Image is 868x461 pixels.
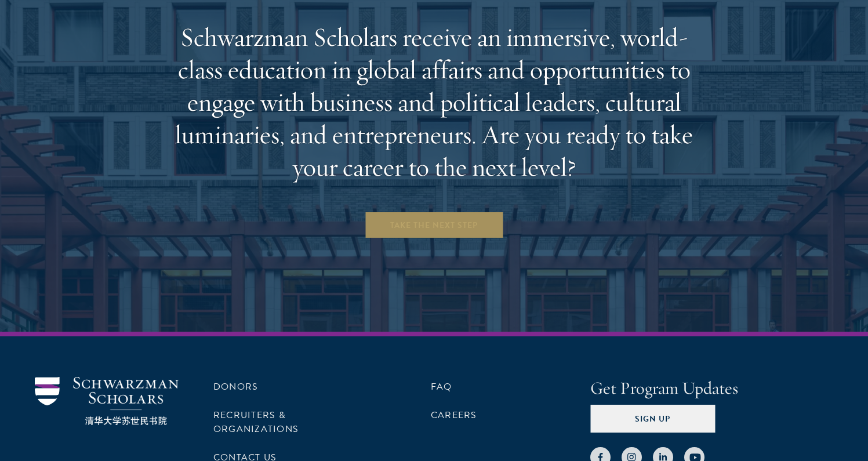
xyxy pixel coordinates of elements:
img: Schwarzman Scholars [35,377,179,425]
h2: Schwarzman Scholars receive an immersive, world-class education in global affairs and opportuniti... [165,21,704,183]
button: Sign Up [590,405,715,433]
a: Take the Next Step [364,211,504,239]
h4: Get Program Updates [590,377,833,400]
a: FAQ [431,380,452,394]
a: Recruiters & Organizations [213,408,299,436]
a: Careers [431,408,477,422]
a: Donors [213,380,258,394]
